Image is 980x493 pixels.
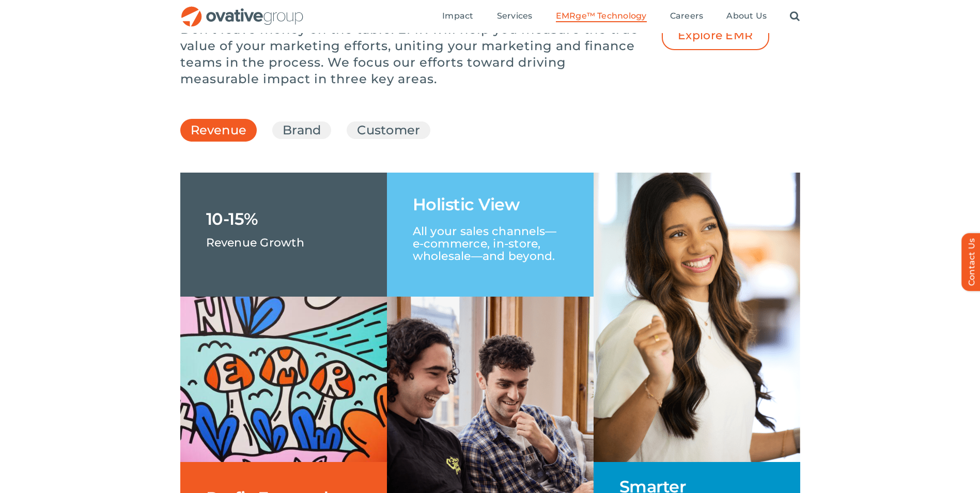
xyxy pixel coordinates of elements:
[556,11,647,21] span: EMRge™ Technology
[180,21,645,87] p: Don’t leave money on the table. EMR will help you measure the true value of your marketing effort...
[442,11,473,22] a: Impact
[670,11,704,21] span: Careers
[726,11,767,21] span: About Us
[413,213,568,263] p: All your sales channels—e-commerce, in-store, wholesale—and beyond.
[191,121,247,144] a: Revenue
[413,196,520,213] h1: Holistic View
[497,11,533,21] span: Services
[726,11,767,22] a: About Us
[180,5,304,15] a: OG_Full_horizontal_RGB
[180,297,387,462] img: EMR – Grid 1
[357,121,420,139] a: Customer
[283,121,321,139] a: Brand
[678,29,753,42] span: Explore EMR
[206,211,258,227] h1: 10-15%
[662,21,769,50] a: Explore EMR
[180,116,800,144] ul: Post Filters
[556,11,647,22] a: EMRge™ Technology
[497,11,533,22] a: Services
[206,227,304,248] p: Revenue Growth
[442,11,473,21] span: Impact
[594,173,800,462] img: Revenue Collage – Right
[790,11,800,22] a: Search
[670,11,704,22] a: Careers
